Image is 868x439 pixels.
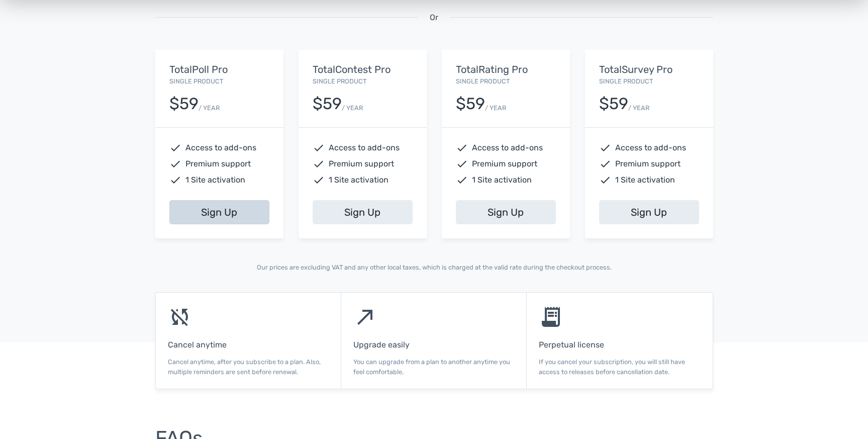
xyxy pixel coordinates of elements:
[185,158,251,170] span: Premium support
[313,142,325,154] span: check
[169,77,223,85] small: Single Product
[456,158,468,170] span: check
[168,340,329,349] h6: Cancel anytime
[353,340,514,349] h6: Upgrade easily
[599,158,611,170] span: check
[456,77,510,85] small: Single Product
[430,12,438,24] span: Or
[485,103,506,113] small: / YEAR
[313,95,342,113] div: $59
[539,305,563,329] span: receipt_long
[599,77,653,85] small: Single Product
[472,142,543,154] span: Access to add-ons
[329,174,389,186] span: 1 Site activation
[628,103,649,113] small: / YEAR
[329,158,394,170] span: Premium support
[185,142,256,154] span: Access to add-ons
[456,174,468,186] span: check
[353,305,377,329] span: north_east
[599,174,611,186] span: check
[313,158,325,170] span: check
[615,142,686,154] span: Access to add-ons
[168,357,329,376] p: Cancel anytime, after you subscribe to a plan. Also, multiple reminders are sent before renewal.
[599,95,628,113] div: $59
[169,142,181,154] span: check
[539,340,700,349] h6: Perpetual license
[539,357,700,376] p: If you cancel your subscription, you will still have access to releases before cancellation date.
[313,174,325,186] span: check
[472,174,532,186] span: 1 Site activation
[185,174,245,186] span: 1 Site activation
[353,357,514,376] p: You can upgrade from a plan to another anytime you feel comfortable.
[456,200,556,224] a: Sign Up
[342,103,363,113] small: / YEAR
[169,174,181,186] span: check
[313,64,413,75] h5: TotalContest Pro
[329,142,400,154] span: Access to add-ons
[615,174,675,186] span: 1 Site activation
[169,158,181,170] span: check
[313,200,413,224] a: Sign Up
[313,77,366,85] small: Single Product
[615,158,681,170] span: Premium support
[168,305,192,329] span: sync_disabled
[599,64,699,75] h5: TotalSurvey Pro
[169,95,199,113] div: $59
[169,200,269,224] a: Sign Up
[456,95,485,113] div: $59
[599,142,611,154] span: check
[456,142,468,154] span: check
[155,262,713,272] p: Our prices are excluding VAT and any other local taxes, which is charged at the valid rate during...
[169,64,269,75] h5: TotalPoll Pro
[599,200,699,224] a: Sign Up
[199,103,220,113] small: / YEAR
[472,158,537,170] span: Premium support
[456,64,556,75] h5: TotalRating Pro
